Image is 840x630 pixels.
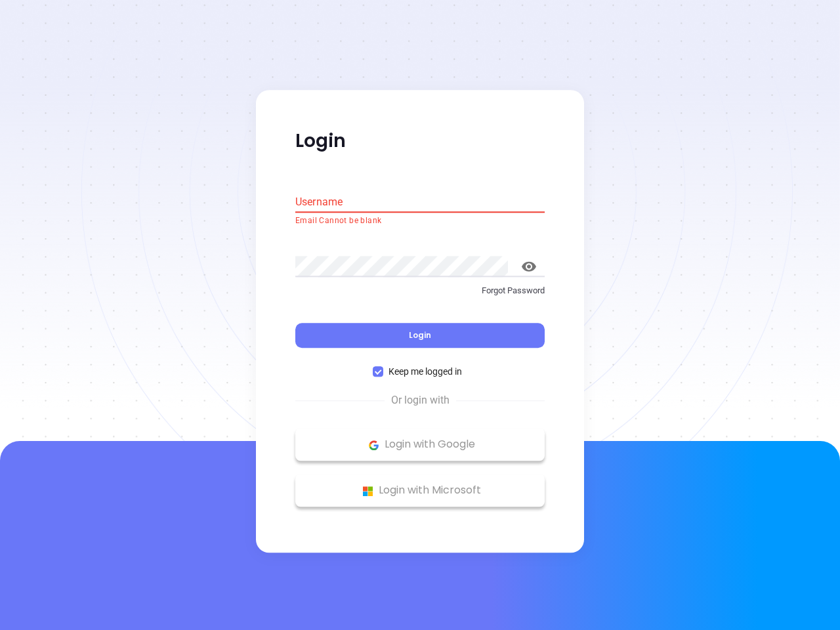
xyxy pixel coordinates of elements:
button: Microsoft Logo Login with Microsoft [295,474,545,507]
p: Login with Google [302,435,538,455]
p: Email Cannot be blank [295,215,545,228]
p: Login with Microsoft [302,481,538,501]
button: Google Logo Login with Google [295,429,545,461]
span: Or login with [385,393,456,409]
span: Keep me logged in [383,365,467,379]
p: Login [295,129,545,153]
a: Forgot Password [295,284,545,308]
button: Login [295,324,545,348]
img: Microsoft Logo [360,483,376,499]
p: Forgot Password [295,284,545,297]
img: Google Logo [366,437,382,453]
span: Login [409,330,431,341]
button: toggle password visibility [513,251,545,282]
